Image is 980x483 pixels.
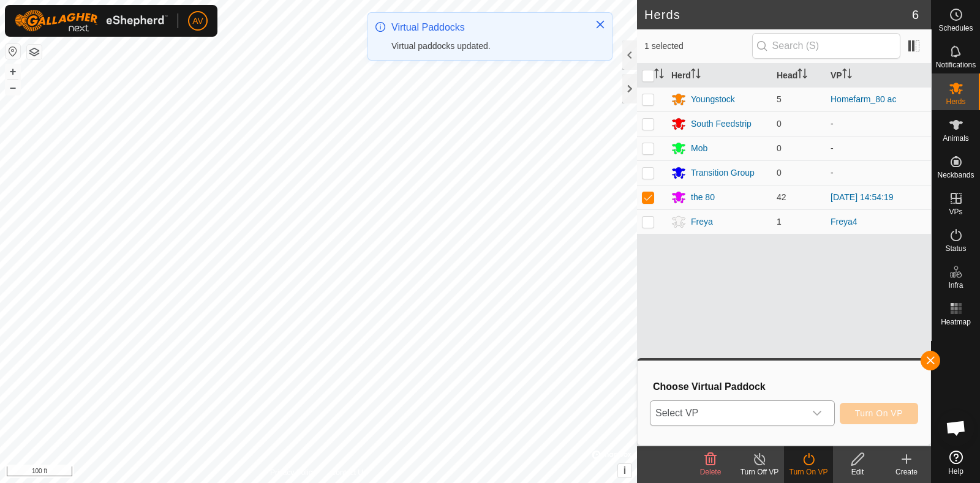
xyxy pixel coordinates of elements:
[772,64,826,88] th: Head
[805,401,829,425] div: dropdown trigger
[192,15,203,28] span: AV
[826,64,931,88] th: VP
[912,6,919,24] span: 6
[650,401,805,425] span: Select VP
[831,94,896,104] a: Homefarm_80 ac
[752,33,900,59] input: Search (S)
[666,64,772,88] th: Herd
[797,70,807,80] p-sorticon: Activate to sort
[948,468,963,475] span: Help
[842,70,852,80] p-sorticon: Activate to sort
[938,410,974,446] div: Open chat
[592,16,609,33] button: Close
[654,70,664,80] p-sorticon: Activate to sort
[391,20,582,35] div: Virtual Paddocks
[946,98,965,105] span: Herds
[833,466,882,477] div: Edit
[826,111,931,136] td: -
[624,465,626,476] span: i
[691,93,735,106] div: Youngstock
[882,466,931,477] div: Create
[691,191,715,204] div: the 80
[691,167,755,179] div: Transition Group
[855,408,903,418] span: Turn On VP
[270,467,316,478] a: Privacy Policy
[777,217,782,227] span: 1
[691,142,707,155] div: Mob
[735,466,784,477] div: Turn Off VP
[700,468,722,476] span: Delete
[27,45,42,59] button: Map Layers
[6,64,20,79] button: +
[784,466,833,477] div: Turn On VP
[331,467,367,478] a: Contact Us
[777,168,782,178] span: 0
[15,10,168,32] img: Gallagher Logo
[945,245,966,252] span: Status
[932,446,980,480] a: Help
[6,80,20,95] button: –
[831,217,858,227] a: Freya4
[937,171,974,179] span: Neckbands
[777,192,786,202] span: 42
[938,24,973,32] span: Schedules
[691,118,752,130] div: South Feedstrip
[644,7,912,22] h2: Herds
[826,136,931,160] td: -
[644,40,752,53] span: 1 selected
[6,44,20,59] button: Reset Map
[831,192,893,202] a: [DATE] 14:54:19
[840,403,918,424] button: Turn On VP
[949,208,962,215] span: VPs
[777,143,782,153] span: 0
[618,464,631,477] button: i
[691,70,701,80] p-sorticon: Activate to sort
[941,318,971,326] span: Heatmap
[777,119,782,129] span: 0
[826,160,931,185] td: -
[777,94,782,104] span: 5
[936,61,976,69] span: Notifications
[391,40,582,53] div: Virtual paddocks updated.
[653,381,918,392] h3: Choose Virtual Paddock
[691,215,713,228] div: Freya
[948,282,963,289] span: Infra
[943,135,969,142] span: Animals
